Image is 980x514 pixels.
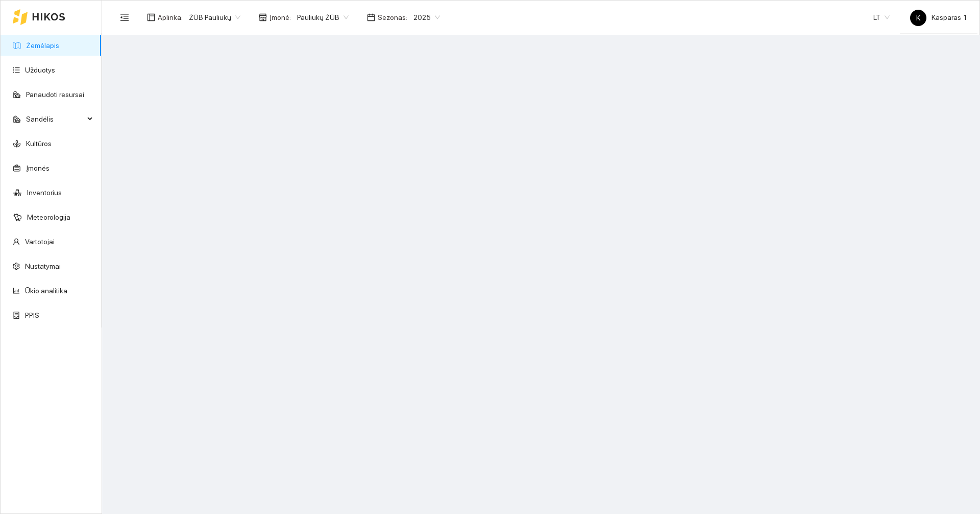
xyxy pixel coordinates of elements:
span: 2025 [413,10,440,25]
span: Sezonas : [378,12,407,23]
a: Meteorologija [27,213,70,221]
span: menu-fold [120,13,129,22]
span: shop [259,13,267,21]
span: Sandėlis [26,109,84,129]
a: Panaudoti resursai [26,90,84,99]
span: calendar [367,13,375,21]
a: Ūkio analitika [25,287,67,295]
span: Įmonė : [269,12,291,23]
span: ŽŪB Pauliukų [189,10,240,25]
a: Kultūros [26,139,52,148]
span: layout [147,13,155,21]
a: Inventorius [27,189,62,197]
a: PPIS [25,311,39,319]
a: Nustatymai [25,262,61,270]
span: K [916,10,920,26]
button: menu-fold [114,7,135,28]
a: Vartotojai [25,238,55,246]
span: LT [873,10,890,25]
a: Įmonės [26,164,50,172]
a: Žemėlapis [26,41,59,50]
span: Aplinka : [158,12,183,23]
span: Pauliukų ŽŪB [297,10,349,25]
span: Kasparas 1 [910,13,967,21]
a: Užduotys [25,66,55,74]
